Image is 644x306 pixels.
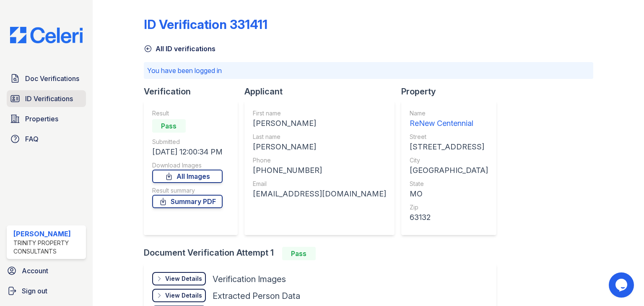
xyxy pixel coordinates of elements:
span: Doc Verifications [25,73,79,84]
div: [EMAIL_ADDRESS][DOMAIN_NAME] [253,188,386,200]
a: Summary PDF [152,195,223,208]
div: Zip [410,203,488,212]
div: View Details [165,291,202,300]
div: Submitted [152,138,223,146]
div: ReNew Centennial [410,118,488,129]
span: Properties [25,114,58,124]
a: Name ReNew Centennial [410,109,488,129]
div: Street [410,133,488,141]
a: All ID verifications [144,44,216,54]
div: Verification Images [213,273,286,285]
div: Property [401,86,503,97]
div: [GEOGRAPHIC_DATA] [410,165,488,176]
div: Result summary [152,186,223,195]
div: Trinity Property Consultants [13,239,83,256]
a: All Images [152,170,223,183]
div: View Details [165,275,202,283]
div: State [410,180,488,188]
div: Result [152,109,223,118]
a: Properties [7,110,86,127]
div: [DATE] 12:00:34 PM [152,146,223,158]
div: Phone [253,156,386,165]
a: FAQ [7,131,86,147]
div: Extracted Person Data [213,290,300,302]
div: Last name [253,133,386,141]
div: First name [253,109,386,118]
div: Download Images [152,161,223,170]
div: 63132 [410,212,488,223]
div: Email [253,180,386,188]
a: Sign out [3,282,89,299]
span: Sign out [22,286,47,296]
div: Verification [144,86,244,97]
a: ID Verifications [7,90,86,107]
a: Account [3,262,89,279]
iframe: chat widget [609,272,636,298]
a: Doc Verifications [7,70,86,87]
div: City [410,156,488,165]
div: Document Verification Attempt 1 [144,247,503,260]
div: Applicant [244,86,401,97]
div: MO [410,188,488,200]
p: You have been logged in [147,65,590,76]
div: [STREET_ADDRESS] [410,141,488,153]
span: ID Verifications [25,94,73,104]
span: Account [22,266,48,276]
div: Name [410,109,488,118]
div: Pass [152,119,186,133]
div: [PERSON_NAME] [253,141,386,153]
img: CE_Logo_Blue-a8612792a0a2168367f1c8372b55b34899dd931a85d93a1a3d3e32e68fde9ad4.png [3,27,89,43]
div: Pass [282,247,316,260]
div: [PERSON_NAME] [253,118,386,129]
div: ID Verification 331411 [144,17,267,32]
div: [PERSON_NAME] [13,229,83,239]
div: [PHONE_NUMBER] [253,165,386,176]
span: FAQ [25,134,39,144]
